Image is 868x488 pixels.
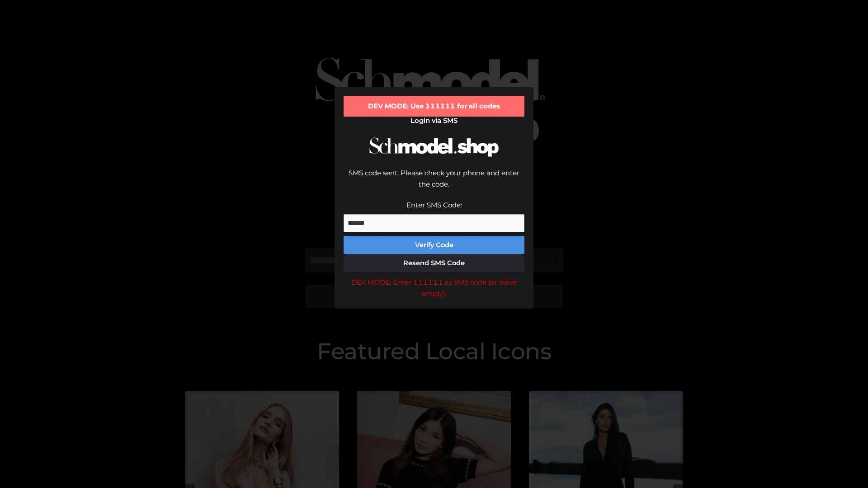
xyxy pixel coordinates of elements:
label: Enter SMS Code: [406,201,462,209]
div: SMS code sent. Please check your phone and enter the code. [344,167,524,199]
h2: Login via SMS [344,117,524,125]
div: DEV MODE: Use 111111 for all codes [344,96,524,117]
button: Resend SMS Code [344,254,524,272]
img: Schmodel Logo [366,129,502,165]
div: DEV MODE: Enter 111111 as SMS code (or leave empty). [344,277,524,300]
button: Verify Code [344,236,524,254]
